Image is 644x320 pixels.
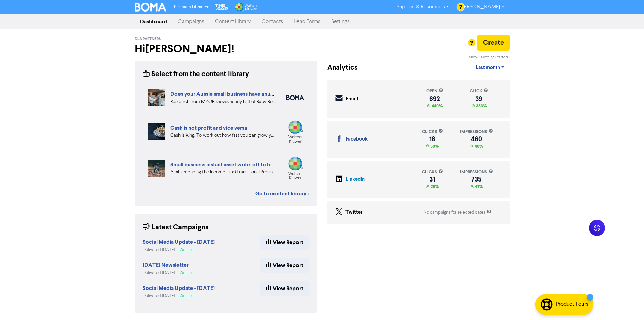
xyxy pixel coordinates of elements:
a: View Report [260,235,309,250]
div: Email [345,95,358,103]
strong: Social Media Update - [DATE] [143,285,215,292]
strong: [DATE] Newsletter [143,262,189,269]
a: Social Media Update - [DATE] [143,240,215,245]
div: A bill amending the Income Tax (Transitional Provisions) Act 1997 to extend the $20,000 instant a... [170,169,276,176]
div: LinkedIn [345,176,365,184]
h2: Hi [PERSON_NAME] ! [135,43,317,56]
a: Go to content library > [255,190,309,198]
img: wolters_kluwer [286,157,304,179]
div: impressions [460,129,493,135]
div: No campaigns for selected dates [424,209,491,216]
iframe: Chat Widget [610,287,644,320]
a: Social Media Update - [DATE] [143,286,215,291]
img: Wolters Kluwer [234,3,257,12]
span: 41% [474,184,483,189]
div: + Show ' Getting Started ' [466,54,510,60]
div: Twitter [345,209,363,216]
div: Facebook [345,135,368,143]
div: Research from MYOB shows nearly half of Baby Boomer business owners are planning to exit in the n... [170,98,276,105]
div: clicks [422,169,443,175]
div: 31 [422,177,443,182]
div: 39 [470,96,488,102]
div: 460 [460,136,493,142]
img: wolterskluwer [286,120,304,143]
div: Delivered [DATE] [143,293,215,299]
a: Content Library [210,15,256,28]
a: [PERSON_NAME] [454,2,509,13]
div: clicks [422,129,443,135]
img: The Gap [214,3,229,12]
a: View Report [260,258,309,273]
a: Does your Aussie small business have a succession plan? [170,91,306,98]
div: Select from the content library [143,69,249,80]
img: BOMA Logo [135,3,166,12]
div: open [426,88,443,94]
a: [DATE] Newsletter [143,263,189,268]
a: Dashboard [135,15,172,28]
div: Latest Campaigns [143,222,209,233]
a: Support & Resources [391,2,454,13]
span: 29% [429,184,439,189]
span: Last month [476,65,500,71]
a: Small business instant asset write-off to be extended for 2025–26 [170,161,328,168]
span: DLA Partners [135,37,161,41]
strong: Social Media Update - [DATE] [143,239,215,246]
div: impressions [460,169,493,175]
span: Success [180,294,192,298]
div: 18 [422,136,443,142]
a: Contacts [256,15,288,28]
a: Settings [326,15,355,28]
span: Success [180,271,192,275]
a: Campaigns [172,15,210,28]
span: 50% [429,144,439,149]
a: Cash is not profit and vice versa [170,125,247,131]
span: 48% [473,144,483,149]
a: Last month [470,61,509,74]
a: View Report [260,281,309,296]
div: Cash is King. To work out how fast you can grow your business, you need to look at your projected... [170,132,276,139]
div: 692 [426,96,443,102]
a: Lead Forms [288,15,326,28]
span: Premium Libraries: [174,5,209,9]
span: 449% [430,103,443,109]
img: boma [286,95,304,100]
div: 735 [460,177,493,182]
div: Delivered [DATE] [143,247,215,253]
button: Create [477,35,510,51]
div: Analytics [327,63,349,73]
span: 333% [475,103,487,109]
div: click [470,88,488,94]
div: Delivered [DATE] [143,270,195,276]
span: Success [180,248,192,252]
